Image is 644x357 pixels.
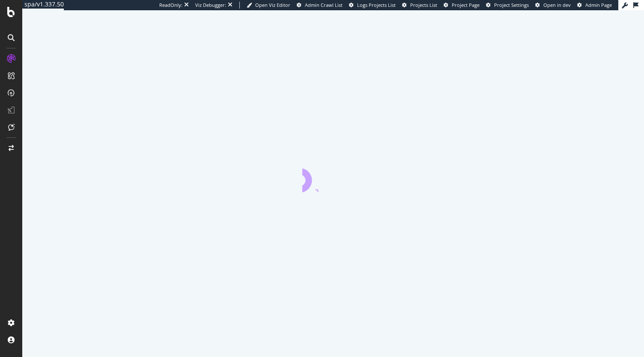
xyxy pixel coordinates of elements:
[305,2,343,8] span: Admin Crawl List
[195,2,226,9] div: Viz Debugger:
[486,2,529,9] a: Project Settings
[255,2,290,8] span: Open Viz Editor
[535,2,571,9] a: Open in dev
[349,2,396,9] a: Logs Projects List
[452,2,480,8] span: Project Page
[577,2,612,9] a: Admin Page
[585,2,612,8] span: Admin Page
[543,2,571,8] span: Open in dev
[357,2,396,8] span: Logs Projects List
[402,2,437,9] a: Projects List
[297,2,343,9] a: Admin Crawl List
[247,2,290,9] a: Open Viz Editor
[302,161,364,192] div: animation
[494,2,529,8] span: Project Settings
[444,2,480,9] a: Project Page
[159,2,182,9] div: ReadOnly:
[410,2,437,8] span: Projects List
